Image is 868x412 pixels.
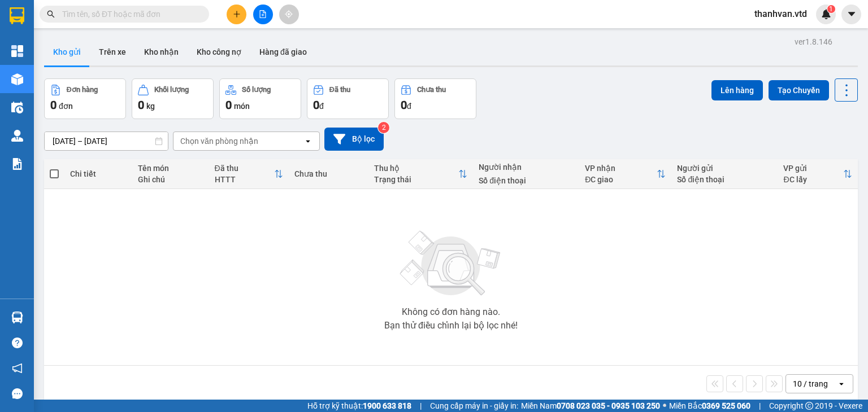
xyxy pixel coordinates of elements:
[12,338,23,348] span: question-circle
[59,102,73,111] span: đơn
[368,159,473,189] th: Toggle SortBy
[234,102,250,111] span: món
[585,175,657,184] div: ĐC giao
[669,400,750,412] span: Miền Bắc
[135,38,188,65] button: Kho nhận
[44,78,126,119] button: Đơn hàng0đơn
[279,5,299,24] button: aim
[329,86,350,94] div: Đã thu
[62,8,196,20] input: Tìm tên, số ĐT hoặc mã đơn
[677,175,772,184] div: Số điện thoại
[138,98,144,112] span: 0
[430,400,518,412] span: Cung cấp máy in - giấy in:
[374,164,458,173] div: Thu hộ
[227,5,246,24] button: plus
[827,5,835,13] sup: 1
[745,7,816,21] span: thanhvan.vtd
[783,175,843,184] div: ĐC lấy
[45,132,168,150] input: Select a date range.
[44,38,90,65] button: Kho gửi
[711,80,763,100] button: Lên hàng
[821,9,831,19] img: icon-new-feature
[837,379,846,388] svg: open
[11,312,23,323] img: warehouse-icon
[307,78,389,119] button: Đã thu0đ
[521,400,660,412] span: Miền Nam
[70,169,127,178] div: Chi tiết
[402,308,500,317] div: Không có đơn hàng nào.
[579,159,671,189] th: Toggle SortBy
[233,10,241,18] span: plus
[90,38,135,65] button: Trên xe
[324,128,384,151] button: Bộ lọc
[294,169,363,178] div: Chưa thu
[401,98,407,112] span: 0
[759,400,761,412] span: |
[11,158,23,170] img: solution-icon
[11,45,23,57] img: dashboard-icon
[407,102,411,111] span: đ
[319,102,324,111] span: đ
[154,86,189,94] div: Khối lượng
[363,401,411,410] strong: 1900 633 818
[259,10,267,18] span: file-add
[209,159,289,189] th: Toggle SortBy
[307,400,411,412] span: Hỗ trợ kỹ thuật:
[250,38,316,65] button: Hàng đã giao
[253,5,273,24] button: file-add
[215,164,275,173] div: Đã thu
[778,159,857,189] th: Toggle SortBy
[585,164,657,173] div: VP nhận
[10,7,24,24] img: logo-vxr
[215,175,275,184] div: HTTT
[146,102,155,111] span: kg
[242,86,271,94] div: Số lượng
[378,122,389,133] sup: 2
[829,5,833,13] span: 1
[702,401,750,410] strong: 0369 525 060
[557,401,660,410] strong: 0708 023 035 - 0935 103 250
[219,78,301,119] button: Số lượng0món
[384,321,518,330] div: Bạn thử điều chỉnh lại bộ lọc nhé!
[12,363,23,374] span: notification
[841,5,861,24] button: caret-down
[47,10,55,18] span: search
[420,400,422,412] span: |
[11,130,23,142] img: warehouse-icon
[138,175,203,184] div: Ghi chú
[12,388,23,399] span: message
[847,9,857,19] span: caret-down
[67,86,98,94] div: Đơn hàng
[11,73,23,85] img: warehouse-icon
[795,36,832,48] div: ver 1.8.146
[132,78,214,119] button: Khối lượng0kg
[677,164,772,173] div: Người gửi
[783,164,843,173] div: VP gửi
[805,402,813,410] span: copyright
[188,38,250,65] button: Kho công nợ
[663,404,666,408] span: ⚪️
[769,80,829,100] button: Tạo Chuyến
[417,86,446,94] div: Chưa thu
[374,175,458,184] div: Trạng thái
[479,176,574,185] div: Số điện thoại
[11,102,23,113] img: warehouse-icon
[394,224,507,303] img: svg+xml;base64,PHN2ZyBjbGFzcz0ibGlzdC1wbHVnX19zdmciIHhtbG5zPSJodHRwOi8vd3d3LnczLm9yZy8yMDAwL3N2Zy...
[303,137,313,146] svg: open
[225,98,232,112] span: 0
[313,98,319,112] span: 0
[285,10,293,18] span: aim
[180,135,258,147] div: Chọn văn phòng nhận
[138,164,203,173] div: Tên món
[50,98,57,112] span: 0
[793,378,828,389] div: 10 / trang
[394,78,476,119] button: Chưa thu0đ
[479,163,574,172] div: Người nhận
